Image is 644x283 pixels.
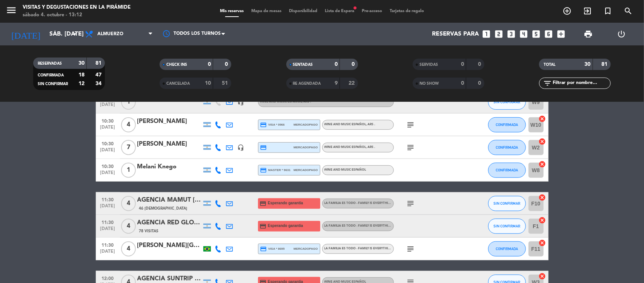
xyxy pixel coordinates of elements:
div: [PERSON_NAME][GEOGRAPHIC_DATA] [137,241,201,250]
span: CANCELADA [166,82,190,86]
span: Disponibilidad [285,9,321,13]
i: cancel [539,160,546,168]
span: NO SHOW [420,82,439,86]
strong: 51 [222,81,230,86]
strong: 0 [478,81,483,86]
span: fiber_manual_record [353,6,357,10]
span: 4 [121,219,136,234]
span: RESERVADAS [38,62,62,65]
span: CONFIRMADA [496,247,518,251]
div: LOG OUT [605,23,638,45]
div: AGENCIA RED GLOBE TOURS [PERSON_NAME] [137,218,201,228]
i: headset_mic [238,144,244,151]
div: [PERSON_NAME] [137,117,201,126]
span: 4 [121,117,136,132]
span: mercadopago [294,122,318,127]
span: [DATE] [98,226,117,235]
strong: 0 [461,81,464,86]
span: , ARS . [366,146,375,149]
span: [DATE] [98,170,117,179]
i: cancel [539,239,546,247]
i: credit_card [260,246,267,252]
i: subject [406,199,415,208]
i: cancel [539,138,546,145]
i: subject [406,143,415,152]
i: credit_card [260,144,267,151]
button: CONFIRMADA [488,163,526,178]
span: 4 [121,196,136,211]
span: , ARS . [302,100,311,103]
span: 10:30 [98,162,117,170]
strong: 81 [602,62,609,67]
i: looks_3 [507,29,516,39]
i: subject [406,120,415,129]
button: SIN CONFIRMAR [488,219,526,234]
span: mercadopago [294,168,318,173]
span: Esperando garantía [268,200,303,206]
strong: 47 [95,72,103,78]
span: Lista de Espera [321,9,358,13]
span: La Familia es Todo - Family is Everything Español [324,202,408,205]
span: RE AGENDADA [293,82,321,86]
span: mercadopago [294,145,318,150]
span: SERVIDAS [420,63,438,67]
span: Tarjetas de regalo [386,9,428,13]
span: SIN CONFIRMAR [493,201,520,205]
span: Esperando garantía [268,223,303,229]
button: SIN CONFIRMAR [488,95,526,110]
span: 7 [121,140,136,155]
div: Visitas y degustaciones en La Pirámide [23,4,131,11]
span: 10:30 [98,116,117,125]
strong: 0 [352,62,356,67]
span: [DATE] [98,148,117,156]
i: cancel [539,115,546,123]
strong: 22 [349,81,356,86]
button: SIN CONFIRMAR [488,196,526,211]
span: Almuerzo [97,31,123,37]
button: CONFIRMADA [488,117,526,132]
i: power_settings_new [617,30,626,39]
span: [DATE] [98,204,117,212]
button: CONFIRMADA [488,140,526,155]
strong: 81 [95,61,103,66]
i: menu [6,5,17,16]
i: headset_mic [238,99,244,106]
i: looks_5 [532,29,541,39]
span: La Familia es Todo - Family is Everything Español [324,224,408,227]
span: Mapa de mesas [247,9,285,13]
span: mercadopago [294,246,318,251]
i: add_box [556,29,566,39]
i: search [624,6,633,16]
span: La Familia es Todo - Family is Everything Español [324,247,417,250]
strong: 0 [335,62,338,67]
i: exit_to_app [583,6,592,16]
i: cancel [539,194,546,201]
span: SIN CONFIRMAR [493,100,520,104]
div: Melani Knego [137,162,201,172]
span: master * 9631 [260,167,291,174]
span: 11:30 [98,218,117,226]
span: CONFIRMADA [496,123,518,127]
strong: 9 [335,81,338,86]
span: [DATE] [98,102,117,111]
span: 46 [DEMOGRAPHIC_DATA] [139,205,188,211]
span: Mis reservas [216,9,247,13]
span: print [584,30,593,39]
i: cancel [539,216,546,224]
strong: 0 [225,62,230,67]
i: [DATE] [6,26,46,42]
i: cancel [539,272,546,280]
input: Filtrar por nombre... [552,79,610,87]
strong: 34 [95,81,103,86]
div: AGENCIA MAMUT [PERSON_NAME] [137,195,201,205]
strong: 18 [78,72,85,78]
span: Reservas para [432,31,479,38]
strong: 30 [78,61,85,66]
i: turned_in_not [603,6,612,16]
span: visa * 8695 [260,246,285,252]
span: CONFIRMADA [496,145,518,149]
i: credit_card [260,200,267,207]
strong: 0 [478,62,483,67]
i: add_circle_outline [563,6,572,16]
span: 4 [121,241,136,257]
